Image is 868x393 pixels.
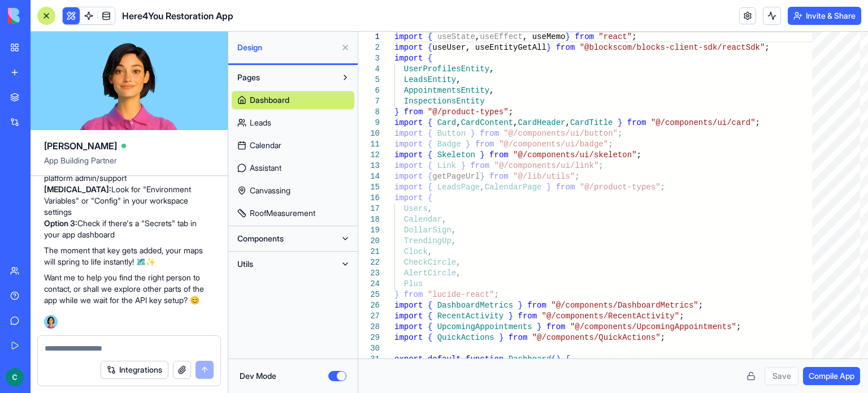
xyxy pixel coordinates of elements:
span: import [394,129,423,138]
span: from [546,322,566,331]
span: import [394,161,423,170]
span: { [428,43,432,52]
a: RoofMeasurement [232,204,354,222]
span: ; [598,161,603,170]
span: InspectionsEntity [404,97,485,106]
a: Dashboard [232,91,354,109]
span: ; [756,118,760,127]
button: Integrations [101,361,168,379]
span: from [575,32,594,41]
div: 7 [358,96,380,107]
button: Pages [232,68,336,87]
span: export [394,355,423,364]
span: import [394,322,423,331]
div: 5 [358,75,380,85]
span: Card [437,118,457,127]
span: "lucide-react" [428,290,494,299]
span: import [394,32,423,41]
span: Assistant [250,162,281,174]
span: } [509,312,513,321]
span: } [394,107,399,116]
span: , [475,32,480,41]
span: CardTitle [570,118,613,127]
div: 21 [358,247,380,257]
span: ; [618,129,622,138]
span: ; [608,140,613,149]
div: 18 [358,214,380,225]
span: DashboardMetrics [437,301,513,310]
span: , [428,204,432,213]
div: 20 [358,236,380,247]
span: } [480,172,484,181]
span: , [513,118,518,127]
img: ACg8ocItyKQ4JGeqgO-2e73pA2ReSiPRTkhbRadNBFJC4iIJRQFcKg=s96-c [6,368,24,386]
div: 26 [358,300,380,311]
div: 28 [358,322,380,332]
span: CalendarPage [485,183,542,192]
span: import [394,183,423,192]
span: , [442,215,446,224]
span: Canvassing [250,185,290,196]
span: ; [661,183,665,192]
span: CardContent [461,118,513,127]
strong: Option 3: [44,218,77,228]
a: Assistant [232,159,354,177]
span: getPageUrl [432,172,480,181]
span: { [428,183,432,192]
span: useEffect [480,32,523,41]
span: AppointmentsEntity [404,86,489,95]
div: 11 [358,139,380,150]
span: } [466,140,470,149]
span: , [480,183,484,192]
label: Dev Mode [240,370,276,382]
span: useState [437,32,475,41]
span: { [428,140,432,149]
div: 3 [358,53,380,64]
p: The moment that key gets added, your maps will spring to life instantly! 🗺️✨ [44,245,214,267]
span: from [404,107,423,116]
span: ; [679,312,684,321]
span: } [537,322,541,331]
span: } [499,333,504,342]
span: Skeleton [437,150,475,159]
span: ; [494,290,498,299]
span: Users [404,204,428,213]
span: from [480,129,499,138]
span: , [456,75,461,84]
a: Canvassing [232,182,354,200]
span: "@/components/ui/link" [494,161,598,170]
span: CheckCircle [404,258,456,267]
span: , useMemo [523,32,566,41]
span: } [461,161,466,170]
div: 2 [358,42,380,53]
span: ; [736,322,741,331]
span: "@/lib/utils" [513,172,575,181]
span: RecentActivity [437,312,504,321]
span: } [546,183,551,192]
span: "@/components/ui/card" [651,118,756,127]
span: import [394,43,423,52]
span: Button [437,129,466,138]
span: Leads [250,117,271,128]
div: 22 [358,257,380,268]
span: } [470,129,475,138]
span: { [428,129,432,138]
span: { [428,150,432,159]
span: , [452,236,456,245]
span: "@/components/QuickActions" [532,333,661,342]
span: from [527,301,546,310]
div: 25 [358,290,380,300]
span: , [428,247,432,256]
span: Design [237,42,336,53]
span: { [566,355,570,364]
a: Calendar [232,136,354,154]
a: Leads [232,114,354,132]
span: { [428,161,432,170]
span: import [394,333,423,342]
span: from [556,183,575,192]
div: 16 [358,193,380,204]
button: Invite & Share [788,7,861,25]
p: Share your API key with your Blocks platform admin/support Look for "Environment Variables" or "C... [44,161,214,240]
span: , [456,118,461,127]
span: from [627,118,646,127]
